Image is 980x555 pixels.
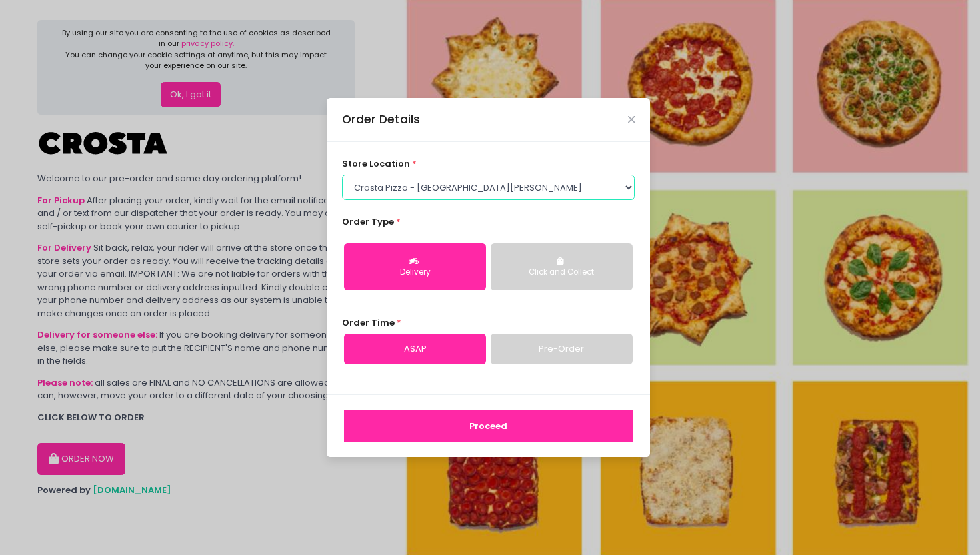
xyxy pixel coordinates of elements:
[344,410,633,442] button: Proceed
[353,267,477,279] div: Delivery
[342,316,395,329] span: Order Time
[344,334,486,364] a: ASAP
[342,215,394,228] span: Order Type
[342,157,410,170] span: store location
[491,243,633,290] button: Click and Collect
[500,267,623,279] div: Click and Collect
[344,243,486,290] button: Delivery
[491,334,633,364] a: Pre-Order
[628,116,635,123] button: Close
[342,111,420,128] div: Order Details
